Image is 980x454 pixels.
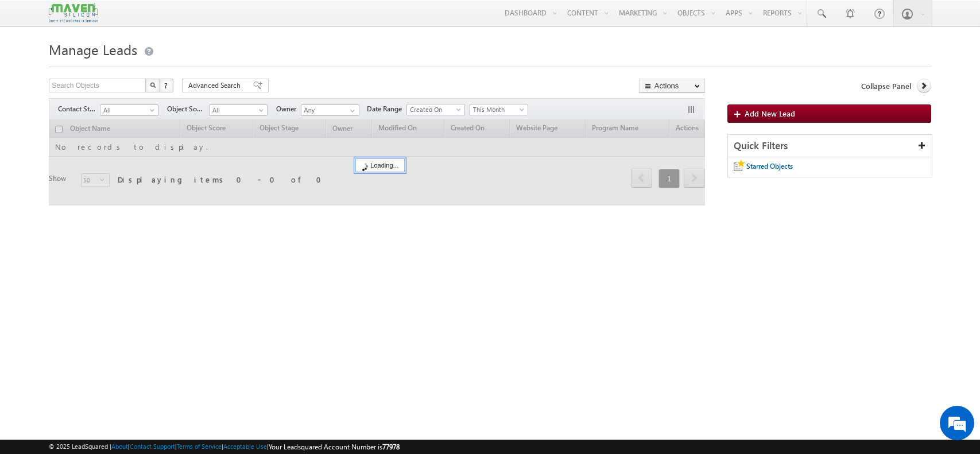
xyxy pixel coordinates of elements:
[367,104,406,114] span: Date Range
[470,104,528,115] a: This Month
[745,108,795,118] span: Add New Lead
[355,158,404,172] div: Loading...
[164,80,169,90] span: ?
[130,443,175,450] a: Contact Support
[407,104,462,115] span: Created On
[406,104,465,115] a: Created On
[160,79,173,92] button: ?
[49,441,400,452] span: © 2025 LeadSquared | | | | |
[100,104,158,116] a: All
[167,104,209,114] span: Object Source
[344,105,358,117] a: Show All Items
[382,443,400,451] span: 77978
[728,135,932,157] div: Quick Filters
[209,104,268,116] a: All
[177,443,222,450] a: Terms of Service
[470,104,525,115] span: This Month
[639,79,705,93] button: Actions
[111,443,128,450] a: About
[276,104,301,114] span: Owner
[210,105,264,115] span: All
[188,80,244,91] span: Advanced Search
[746,162,793,170] span: Starred Objects
[269,443,400,451] span: Your Leadsquared Account Number is
[49,40,137,59] span: Manage Leads
[861,81,911,91] span: Collapse Panel
[223,443,267,450] a: Acceptable Use
[49,3,97,23] img: Custom Logo
[58,104,100,114] span: Contact Stage
[100,105,155,115] span: All
[301,104,359,116] input: Type to Search
[150,82,156,88] img: Search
